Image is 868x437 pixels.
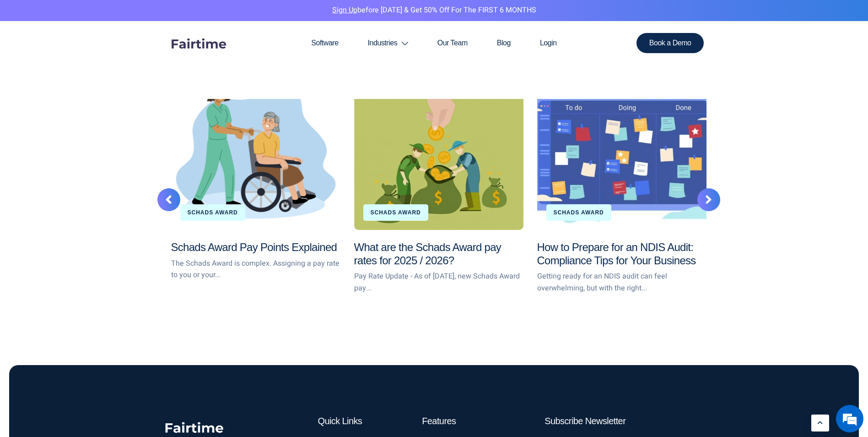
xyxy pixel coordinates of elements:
a: How to Prepare for an NDIS Audit: Compliance Tips for Your Business [537,241,696,267]
a: Schads Award Pay Points Explained [171,241,337,253]
p: Pay Rate Update - As of [DATE], new Schads Award pay... [354,271,523,294]
h4: Quick Links [318,415,413,426]
p: before [DATE] & Get 50% Off for the FIRST 6 MONTHS [7,5,861,16]
a: Book a Demo [636,33,704,53]
a: Learn More [811,415,829,432]
a: Our Team [423,21,482,65]
a: Schads Award Pay Points Explained [171,71,340,230]
span: Book a Demo [649,39,691,47]
a: Login [525,21,571,65]
span: We're online! [53,115,126,208]
div: Minimize live chat window [150,5,172,27]
p: The Schads Award is complex. Assigning a pay rate to you or your... [171,258,340,281]
a: What are the Schads Award pay rates for 2025 / 2026? [354,241,501,267]
a: Industries [353,21,423,65]
a: Schads Award [554,209,604,216]
a: How to Prepare for an NDIS Audit: Compliance Tips for Your Business [537,71,706,230]
textarea: Type your message and hit 'Enter' [5,250,174,282]
a: Sign Up [332,5,357,16]
a: What are the Schads Award pay rates for 2025 / 2026? [354,71,523,230]
a: Schads Award [188,209,238,216]
h4: Subscribe Newsletter [545,415,704,426]
div: Chat with us now [48,51,154,63]
a: Software [297,21,353,65]
a: Blog [482,21,525,65]
a: Schads Award [371,209,421,216]
h4: Features [422,415,517,426]
p: Getting ready for an NDIS audit can feel overwhelming, but with the right... [537,271,706,294]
